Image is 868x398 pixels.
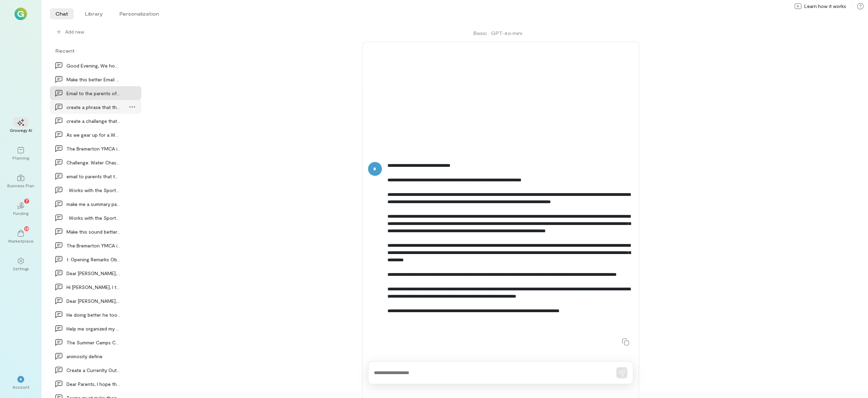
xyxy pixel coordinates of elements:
li: Library [79,8,108,19]
div: Business Plan [7,183,34,188]
div: make me a summary paragraph for my resume Dedicat… [66,200,120,208]
div: The Bremerton YMCA is proud to join the Bremerton… [66,242,120,249]
div: Challenge: Water Chaser Your next task awaits at… [66,159,120,166]
div: animosity define [66,353,120,360]
div: Good Evening, We hope this message finds you well… [66,62,120,69]
div: *Account [8,370,33,395]
a: Business Plan [8,169,33,194]
div: 1. Opening Remarks Objective: Discuss recent cam… [66,256,120,263]
div: Account [12,384,29,390]
a: Settings [8,252,33,277]
div: Make this sound better Email to CIT Counsleor in… [66,228,120,235]
div: Dear [PERSON_NAME], I hope this message finds yo… [66,270,120,277]
div: The Bremerton YMCA is committed to promoting heal… [66,145,120,152]
div: create a challenge that is like amazing race as a… [66,117,120,125]
a: Growegy AI [8,114,33,138]
div: Hi [PERSON_NAME], I tried calling but couldn't get throu… [66,283,120,291]
span: 13 [25,225,29,232]
div: Dear [PERSON_NAME], I wanted to follow up on our… [66,297,120,305]
div: Make this better Email to the parents of [PERSON_NAME] d… [66,76,120,83]
div: Funding [13,210,28,216]
div: Recent [50,47,141,54]
div: Email to the parents of [PERSON_NAME] Good aftern… [66,90,120,97]
div: • Works with the Sports and Rec Director on the p… [66,214,120,221]
div: Help me organized my thoughts of how to communica… [66,325,120,332]
span: Add new [65,28,84,35]
div: Marketplace [8,238,34,244]
a: Planning [8,141,33,166]
div: He doing better he took a very long nap and think… [66,311,120,318]
div: Create a Currenlty Out of the office message for… [66,367,120,374]
a: Funding [8,197,33,221]
span: 7 [26,198,28,204]
div: • Works with the Sports and Rec Director on the p… [66,187,120,194]
div: As we gear up for a Week 9 Amazing Race, it's imp… [66,131,120,138]
div: Settings [13,266,29,271]
div: Planning [12,155,29,161]
div: email to parents that their child needs to bring… [66,173,120,180]
div: create a phrase that they have to go to the field… [66,103,120,111]
a: Marketplace [8,224,33,249]
div: The Summer Camps Coordinator is responsible to do… [66,339,120,346]
span: Learn how it works [804,3,846,10]
div: Dear Parents, I hope this message finds you well.… [66,380,120,388]
li: Chat [50,8,74,19]
li: Personalization [114,8,164,19]
div: Growegy AI [10,127,32,133]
